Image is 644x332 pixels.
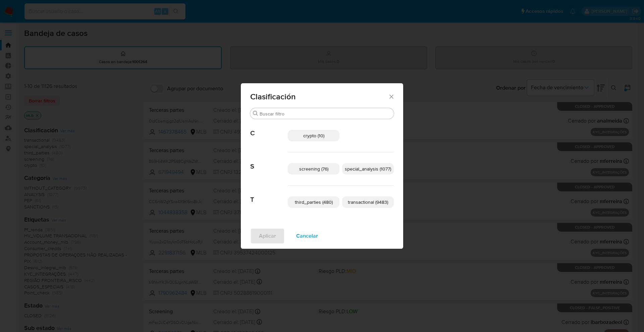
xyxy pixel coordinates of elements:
[250,186,288,204] span: T
[296,229,318,243] span: Cancelar
[260,111,391,117] input: Buscar filtro
[250,119,288,137] span: C
[299,165,328,172] span: screening (76)
[253,111,258,116] button: Buscar
[288,196,339,208] div: third_parties (480)
[250,152,288,171] span: S
[342,196,394,208] div: transactional (9483)
[348,199,388,205] span: transactional (9483)
[250,93,388,101] span: Clasificación
[342,163,394,175] div: special_analysis (1077)
[288,130,339,141] div: crypto (10)
[388,93,394,99] button: Cerrar
[303,132,324,139] span: crypto (10)
[287,228,327,244] button: Cancelar
[288,163,339,175] div: screening (76)
[295,199,333,205] span: third_parties (480)
[345,165,391,172] span: special_analysis (1077)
